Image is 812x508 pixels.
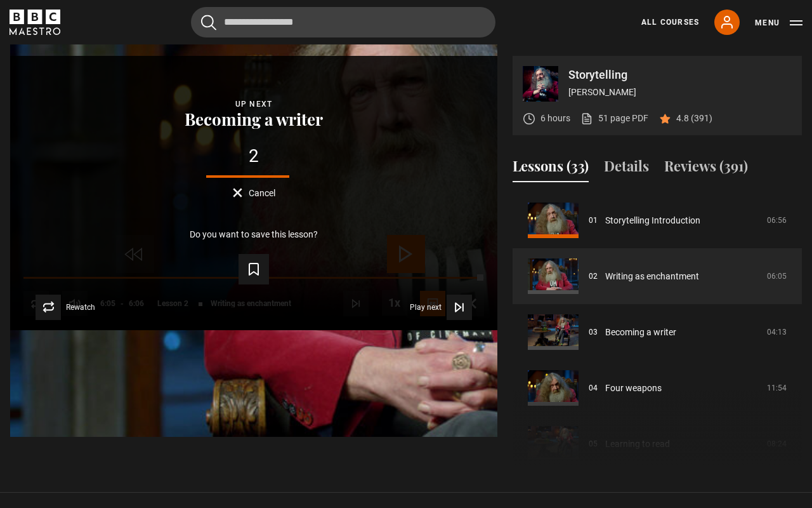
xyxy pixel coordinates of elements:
a: Becoming a writer [605,326,676,339]
p: 4.8 (391) [676,112,712,125]
button: Lessons (33) [513,156,589,182]
div: Up next [30,98,477,110]
a: Four weapons [605,382,662,395]
button: Play next [410,295,472,320]
a: 51 page PDF [580,112,648,125]
a: Writing as enchantment [605,270,699,283]
button: Rewatch [36,295,95,320]
span: Rewatch [66,304,95,311]
a: Storytelling Introduction [605,214,700,227]
p: 6 hours [540,112,570,125]
button: Cancel [233,188,275,197]
div: 2 [30,147,477,165]
button: Submit the search query [201,15,216,30]
button: Toggle navigation [755,17,802,29]
button: Reviews (391) [664,156,748,182]
input: Search [191,7,495,37]
p: Storytelling [568,69,792,81]
p: [PERSON_NAME] [568,86,792,99]
span: Cancel [249,189,275,197]
button: Details [604,156,649,182]
p: Do you want to save this lesson? [190,230,318,239]
video-js: Video Player [10,56,497,330]
a: All Courses [641,17,699,28]
svg: BBC Maestro [10,10,60,35]
button: Becoming a writer [181,110,327,128]
span: Play next [410,304,442,311]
